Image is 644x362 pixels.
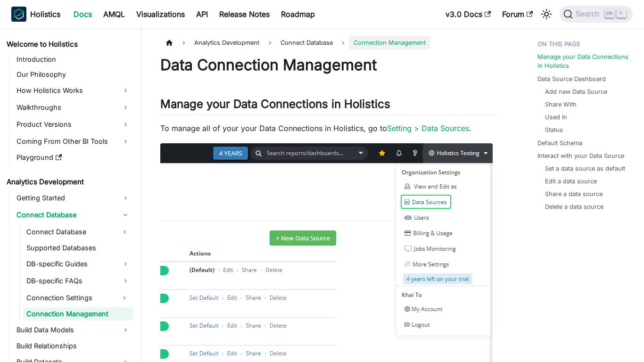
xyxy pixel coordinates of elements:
[30,8,60,20] b: Holistics
[14,83,133,98] a: How Holistics Works
[116,290,133,305] button: Expand sidebar category 'Connection Settings'
[131,7,190,22] a: Visualizations
[275,7,321,22] a: Roadmap
[560,6,633,23] button: Search (Ctrl+K)
[14,207,133,222] a: Connect Database
[68,7,98,22] a: Docs
[545,164,625,173] a: Set a data source as default
[24,256,133,271] a: DB-specific Guides
[496,7,538,22] a: Forum
[190,36,264,49] span: Analytics Development
[387,123,469,133] a: Setting > Data Sources
[14,322,133,337] a: Build Data Models
[214,7,275,22] a: Release Notes
[14,117,133,132] a: Product Versions
[349,36,430,49] span: Connection Management
[24,307,133,321] a: Connection Management
[545,202,603,211] a: Delete a data source
[545,113,567,122] a: Used In
[14,151,133,164] a: Playground
[4,38,133,51] a: Welcome to Holistics
[539,7,554,22] button: Switch between dark and light mode (currently light mode)
[160,97,500,115] h2: Manage your Data Connections in Holistics
[24,224,116,239] a: Connect Database
[537,139,582,148] a: Default Schema
[617,9,626,18] kbd: K
[4,175,133,189] a: Analytics Development
[276,36,338,49] span: Connect Database
[545,87,607,96] a: Add new Data Source
[440,7,496,22] a: v3.0 Docs
[190,7,214,22] a: API
[14,100,133,115] a: Walkthroughs
[11,7,26,22] img: Holistics
[537,52,629,70] a: Manage your Data Connections in Holistics
[545,189,603,198] a: Share a data source
[573,10,605,18] span: Search
[116,224,133,239] button: Expand sidebar category 'Connect Database'
[14,134,133,149] a: Coming From Other BI Tools
[160,123,500,134] p: To manage all of your your Data Connections in Holistics, go to .
[24,241,133,255] a: Supported Databases
[537,74,606,83] a: Data Source Dashboard
[14,190,133,206] a: Getting Started
[545,125,563,134] a: Status
[160,56,500,74] h1: Data Connection Management
[14,68,133,81] a: Our Philosophy
[24,273,133,288] a: DB-specific FAQs
[160,36,178,49] a: Home page
[545,100,577,109] a: Share With
[14,339,133,353] a: Build Relationships
[98,7,131,22] a: AMQL
[14,53,133,66] a: Introduction
[545,177,597,186] a: Edit a data source
[24,290,116,305] a: Connection Settings
[537,151,624,160] a: Interact with your Data Source
[11,7,60,22] a: HolisticsHolistics
[160,36,500,49] nav: Breadcrumbs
